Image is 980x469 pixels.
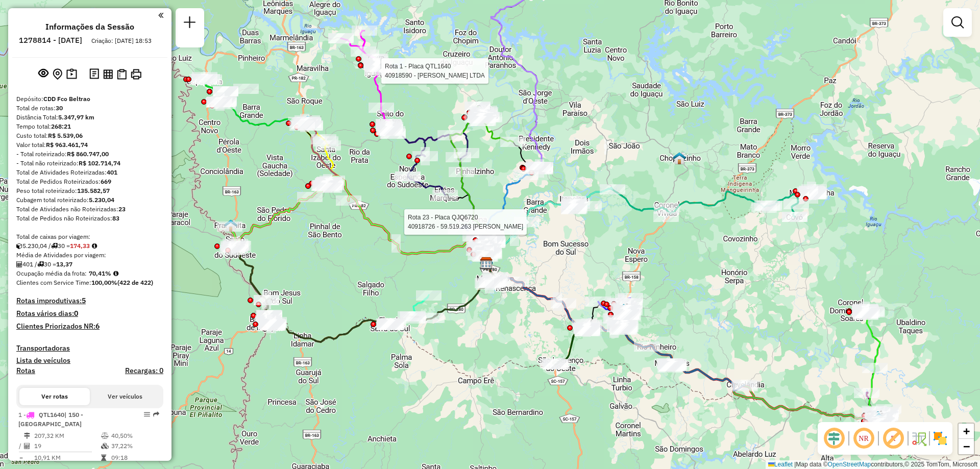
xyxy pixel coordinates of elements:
[89,269,111,277] strong: 70,41%
[129,67,143,82] button: Imprimir Rotas
[34,441,101,451] td: 19
[70,242,90,250] strong: 174,33
[48,132,83,139] strong: R$ 5.539,06
[90,388,160,405] button: Ver veículos
[34,431,101,441] td: 207,32 KM
[46,141,88,149] strong: R$ 963.461,74
[18,411,83,428] span: | 150 - [GEOGRAPHIC_DATA]
[947,12,968,33] a: Exibir filtros
[87,36,156,45] div: Criação: [DATE] 18:53
[16,195,163,205] div: Cubagem total roteirizado:
[19,36,82,45] h6: 1278814 - [DATE]
[117,279,153,286] strong: (422 de 422)
[871,410,885,424] img: Palmas
[959,424,974,439] a: Zoom in
[91,279,117,286] strong: 100,00%
[111,453,159,463] td: 09:18
[89,196,114,204] strong: 5.230,04
[82,296,86,305] strong: 5
[963,440,970,453] span: −
[851,426,876,451] span: Ocultar NR
[153,411,159,417] em: Rota exportada
[16,131,163,140] div: Custo total:
[16,122,163,131] div: Tempo total:
[16,297,163,305] h4: Rotas improdutivas:
[51,243,58,249] i: Total de rotas
[67,150,109,158] strong: R$ 860.747,00
[19,388,90,405] button: Ver rotas
[881,426,905,451] span: Exibir rótulo
[911,430,927,447] img: Fluxo de ruas
[617,303,630,316] img: 706 UDC Light Pato Branco
[16,168,163,177] div: Total de Atividades Roteirizadas:
[79,159,120,167] strong: R$ 102.714,74
[16,260,163,269] div: 401 / 30 =
[932,430,948,447] img: Exibir/Ocultar setores
[224,219,237,232] img: Pranchita
[24,443,30,449] i: Total de Atividades
[378,126,403,136] div: Atividade não roteirizada - GILMAR ONOFRE RECICL
[45,22,134,32] h4: Informações da Sessão
[51,122,71,130] strong: 268:21
[158,9,163,21] a: Clique aqui para minimizar o painel
[125,366,163,375] h4: Recargas: 0
[614,309,640,319] div: Atividade não roteirizada - NESTOR LACHMAN E CIA
[16,113,163,122] div: Distância Total:
[16,205,163,214] div: Total de Atividades não Roteirizadas:
[144,411,150,417] em: Opções
[653,212,679,222] div: Atividade não roteirizada - ROMOLO DUARTE
[525,162,551,172] div: Atividade não roteirizada - CEREALISTA CECCON VE
[18,411,83,428] span: 1 -
[64,66,79,82] button: Painel de Sugestão
[18,441,23,451] td: /
[101,443,109,449] i: % de utilização da cubagem
[233,84,259,94] div: Atividade não roteirizada - ANDERSON MAICON ABEG
[16,140,163,150] div: Valor total:
[480,257,493,270] img: CDD Fco Beltrao
[377,120,402,130] div: Atividade não roteirizada - PANDOLFI COMBUSTIVEI
[18,453,23,463] td: =
[766,460,980,469] div: Map data © contributors,© 2025 TomTom, Microsoft
[36,66,51,82] button: Exibir sessão original
[95,322,100,331] strong: 6
[16,150,163,159] div: - Total roteirizado:
[377,124,402,134] div: Atividade não roteirizada - TEREZINHA BECKER LOC
[16,241,163,251] div: 5.230,04 / 30 =
[56,260,72,268] strong: 13,37
[77,187,110,194] strong: 135.582,57
[101,455,106,461] i: Tempo total em rota
[16,356,163,365] h4: Lista de veículos
[107,168,117,176] strong: 401
[963,425,970,437] span: +
[113,270,118,277] em: Média calculada utilizando a maior ocupação (%Peso ou %Cubagem) de cada rota da sessão. Rotas cro...
[616,310,641,320] div: Atividade não roteirizada - 60.719.653 MARCILENE HAUPT
[378,122,403,132] div: Atividade não roteirizada - CONVENIENCIA SALTO C
[37,261,44,267] i: Total de rotas
[16,366,35,375] h4: Rotas
[16,243,22,249] i: Cubagem total roteirizado
[16,251,163,260] div: Média de Atividades por viagem:
[34,453,101,463] td: 10,91 KM
[111,431,159,441] td: 40,50%
[56,104,63,112] strong: 30
[872,412,886,426] img: outro_1
[16,269,87,277] span: Ocupação média da frota:
[111,441,159,451] td: 37,22%
[87,66,101,82] button: Logs desbloquear sessão
[16,309,163,318] h4: Rotas vários dias:
[51,66,64,82] button: Centralizar mapa no depósito ou ponto de apoio
[377,121,402,131] div: Atividade não roteirizada - SILVOMAR BORGES
[92,243,97,249] i: Meta Caixas/viagem: 194,14 Diferença: -19,81
[74,309,78,318] strong: 0
[16,322,163,331] h4: Clientes Priorizados NR:
[16,232,163,241] div: Total de caixas por viagem:
[115,67,129,82] button: Visualizar Romaneio
[16,159,163,168] div: - Total não roteirizado:
[16,186,163,195] div: Peso total roteirizado:
[654,204,679,214] div: Atividade não roteirizada - 36.524.992 AMILDA LUCHTENBERG DE MORAIS
[16,279,91,286] span: Clientes com Service Time:
[101,67,115,81] button: Visualizar relatório de Roteirização
[43,95,90,103] strong: CDD Fco Beltrao
[822,426,846,451] span: Ocultar deslocamento
[101,433,109,439] i: % de utilização do peso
